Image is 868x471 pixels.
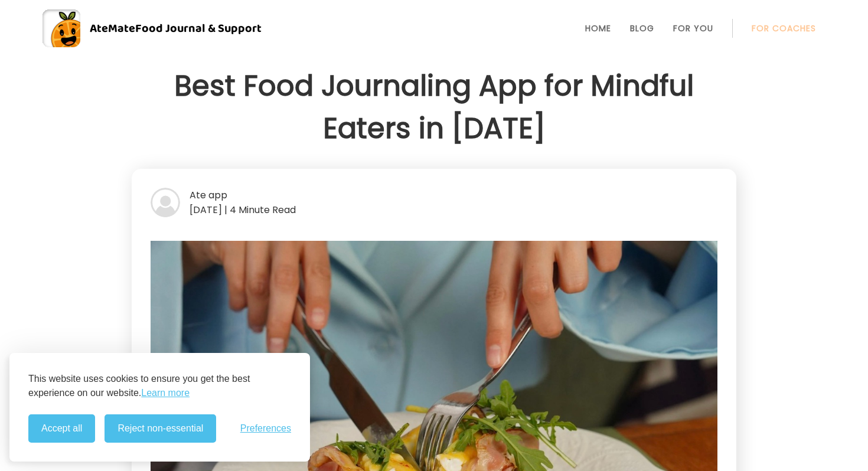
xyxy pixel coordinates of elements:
[585,24,611,33] a: Home
[132,65,736,150] h1: Best Food Journaling App for Mindful Eaters in [DATE]
[141,386,190,400] a: Learn more
[673,24,713,33] a: For You
[28,372,291,400] p: This website uses cookies to ensure you get the best experience on our website.
[28,414,95,443] button: Accept all cookies
[80,19,262,38] div: AteMate
[240,423,291,434] span: Preferences
[151,188,717,202] div: Ate app
[105,414,216,443] button: Reject non-essential
[240,423,291,434] button: Toggle preferences
[630,24,654,33] a: Blog
[151,202,717,217] div: [DATE] | 4 Minute Read
[752,24,816,33] a: For Coaches
[151,188,180,217] img: bg-avatar-default.svg
[43,9,825,47] a: AteMateFood Journal & Support
[135,19,262,38] span: Food Journal & Support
